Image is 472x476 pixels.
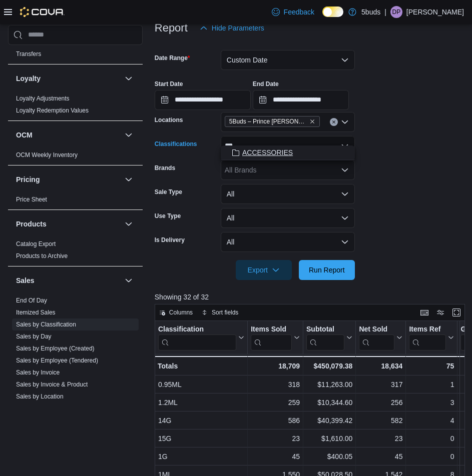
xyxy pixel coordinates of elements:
[16,174,40,184] h3: Pricing
[16,381,88,388] a: Sales by Invoice & Product
[196,18,268,38] button: Hide Parameters
[322,17,323,17] span: Dark Mode
[359,324,394,334] div: Net Sold
[284,7,314,17] span: Feedback
[409,378,454,390] div: 1
[16,107,89,114] a: Loyalty Redemption Values
[306,324,344,334] div: Subtotal
[16,130,121,140] button: OCM
[212,23,264,33] span: Hide Parameters
[251,378,300,390] div: 318
[322,6,343,17] input: Dark Mode
[16,275,121,285] button: Sales
[251,450,300,462] div: 45
[242,147,293,157] span: ACCESSORIES
[409,324,454,350] button: Items Ref
[359,378,402,390] div: 317
[8,149,143,165] div: OCM
[306,450,352,462] div: $400.05
[251,432,300,444] div: 23
[16,368,60,376] span: Sales by Invoice
[16,333,52,340] a: Sales by Day
[16,95,70,102] a: Loyalty Adjustments
[16,174,121,184] button: Pricing
[16,73,41,83] h3: Loyalty
[221,232,355,252] button: All
[155,54,190,62] label: Date Range
[155,164,175,172] label: Brands
[16,380,88,388] span: Sales by Invoice & Product
[306,324,344,350] div: Subtotal
[409,324,446,334] div: Items Ref
[123,173,135,185] button: Pricing
[253,90,349,110] input: Press the down key to open a popover containing a calendar.
[229,116,307,126] span: 5Buds – Prince [PERSON_NAME]
[306,414,352,426] div: $40,399.42
[341,166,349,174] button: Open list of options
[169,308,193,316] span: Columns
[268,2,318,22] a: Feedback
[221,50,355,70] button: Custom Date
[16,356,98,364] span: Sales by Employee (Tendered)
[158,378,244,390] div: 0.95ML
[306,432,352,444] div: $1,610.00
[16,309,56,316] a: Itemized Sales
[123,274,135,286] button: Sales
[155,22,188,34] h3: Report
[390,6,402,18] div: Dustin Pilon
[16,219,47,229] h3: Products
[251,324,292,334] div: Items Sold
[16,240,56,248] span: Catalog Export
[341,142,349,150] button: Close list of options
[8,238,143,266] div: Products
[158,324,236,334] div: Classification
[20,7,65,17] img: Cova
[251,324,292,350] div: Items Sold
[155,292,468,302] p: Showing 32 of 32
[155,90,251,110] input: Press the down key to open a popover containing a calendar.
[8,92,143,120] div: Loyalty
[8,193,143,209] div: Pricing
[158,450,244,462] div: 1G
[16,321,76,328] a: Sales by Classification
[330,118,338,126] button: Clear input
[155,236,185,244] label: Is Delivery
[406,6,464,18] p: [PERSON_NAME]
[359,360,402,372] div: 18,634
[16,308,56,316] span: Itemized Sales
[306,396,352,408] div: $10,344.60
[16,151,78,158] a: OCM Weekly Inventory
[123,218,135,230] button: Products
[251,396,300,408] div: 259
[158,414,244,426] div: 14G
[392,6,401,18] span: DP
[409,324,446,350] div: Items Ref
[341,118,349,126] button: Open list of options
[384,6,386,18] p: |
[8,294,143,466] div: Sales
[225,116,320,127] span: 5Buds – Prince Albert
[16,130,33,140] h3: OCM
[251,360,300,372] div: 18,709
[16,345,95,352] a: Sales by Employee (Created)
[306,378,352,390] div: $11,263.00
[155,188,182,196] label: Sale Type
[16,195,47,203] span: Price Sheet
[251,324,300,350] button: Items Sold
[16,50,41,58] span: Transfers
[221,145,355,160] button: ACCESSORIES
[158,396,244,408] div: 1.2ML
[198,306,242,318] button: Sort fields
[251,414,300,426] div: 586
[155,306,197,318] button: Columns
[16,219,121,229] button: Products
[359,324,394,350] div: Net Sold
[221,208,355,228] button: All
[418,306,430,318] button: Keyboard shortcuts
[221,184,355,204] button: All
[16,252,68,259] a: Products to Archive
[434,306,446,318] button: Display options
[299,260,355,280] button: Run Report
[123,129,135,141] button: OCM
[155,80,183,88] label: Start Date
